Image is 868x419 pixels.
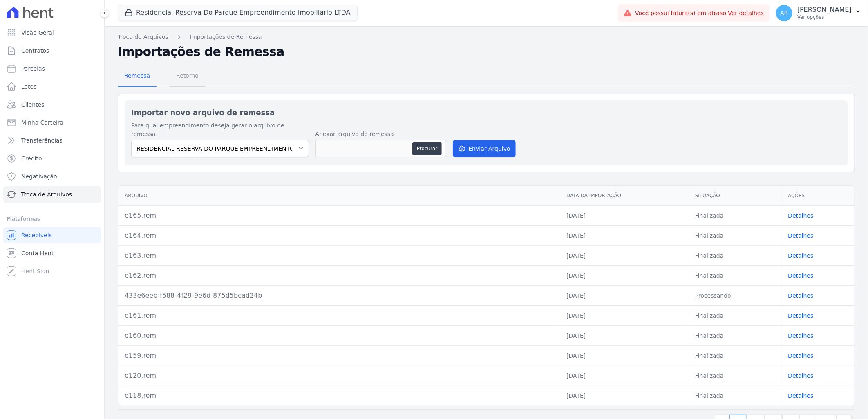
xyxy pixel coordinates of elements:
div: Plataformas [7,214,98,224]
a: Detalhes [788,292,814,299]
td: Finalizada [689,305,782,325]
td: [DATE] [560,325,689,345]
p: [PERSON_NAME] [797,6,852,14]
td: [DATE] [560,386,689,406]
span: Transferências [21,136,63,145]
td: Finalizada [689,386,782,406]
td: Finalizada [689,265,782,285]
td: Finalizada [689,225,782,245]
div: e118.rem [125,391,553,401]
span: Retorno [171,67,204,84]
td: [DATE] [560,345,689,366]
a: Detalhes [788,352,814,359]
a: Retorno [170,66,205,87]
span: Remessa [119,67,155,84]
span: Contratos [21,47,49,55]
p: Ver opções [797,14,852,20]
a: Negativação [3,168,101,185]
span: Minha Carteira [21,118,63,127]
td: Finalizada [689,345,782,366]
a: Conta Hent [3,245,101,261]
span: Parcelas [21,65,45,73]
td: [DATE] [560,366,689,386]
a: Clientes [3,96,101,113]
td: [DATE] [560,205,689,225]
td: [DATE] [560,285,689,305]
span: Conta Hent [21,249,54,257]
span: AR [780,10,788,16]
a: Visão Geral [3,25,101,41]
div: e165.rem [125,211,553,221]
label: Anexar arquivo de remessa [315,130,446,138]
td: [DATE] [560,245,689,265]
div: e159.rem [125,351,553,361]
a: Detalhes [788,312,814,319]
a: Detalhes [788,272,814,279]
th: Data da Importação [560,186,689,206]
td: Finalizada [689,325,782,345]
td: Finalizada [689,366,782,386]
div: e162.rem [125,271,553,281]
a: Ver detalhes [728,10,764,16]
button: Residencial Reserva Do Parque Empreendimento Imobiliario LTDA [118,5,358,20]
a: Troca de Arquivos [3,186,101,203]
a: Crédito [3,150,101,167]
a: Remessa [118,66,157,87]
a: Detalhes [788,212,814,219]
a: Importações de Remessa [190,33,262,41]
label: Para qual empreendimento deseja gerar o arquivo de remessa [131,121,309,138]
a: Lotes [3,78,101,95]
div: e163.rem [125,251,553,261]
div: e160.rem [125,331,553,341]
span: Negativação [21,172,57,181]
a: Detalhes [788,372,814,379]
span: Troca de Arquivos [21,190,72,198]
a: Detalhes [788,392,814,399]
th: Ações [782,186,855,206]
td: Finalizada [689,205,782,225]
td: Finalizada [689,245,782,265]
a: Transferências [3,132,101,149]
a: Troca de Arquivos [118,33,168,41]
div: e120.rem [125,371,553,381]
th: Situação [689,186,782,206]
a: Contratos [3,42,101,59]
a: Detalhes [788,232,814,239]
a: Detalhes [788,252,814,259]
button: Enviar Arquivo [453,140,516,157]
div: 433e6eeb-f588-4f29-9e6d-875d5bcad24b [125,291,553,301]
div: e164.rem [125,231,553,241]
td: [DATE] [560,305,689,325]
span: Clientes [21,100,44,109]
span: Visão Geral [21,29,54,37]
span: Crédito [21,154,42,163]
td: Processando [689,285,782,305]
th: Arquivo [118,186,560,206]
span: Você possui fatura(s) em atraso. [635,9,764,18]
td: [DATE] [560,225,689,245]
span: Recebíveis [21,231,52,239]
button: Procurar [412,142,442,155]
nav: Breadcrumb [118,33,855,41]
a: Detalhes [788,332,814,339]
a: Recebíveis [3,227,101,243]
a: Parcelas [3,60,101,77]
span: Lotes [21,82,37,91]
td: [DATE] [560,265,689,285]
h2: Importações de Remessa [118,45,855,59]
h2: Importar novo arquivo de remessa [131,107,841,118]
button: AR [PERSON_NAME] Ver opções [770,2,868,25]
a: Minha Carteira [3,114,101,131]
div: e161.rem [125,311,553,321]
